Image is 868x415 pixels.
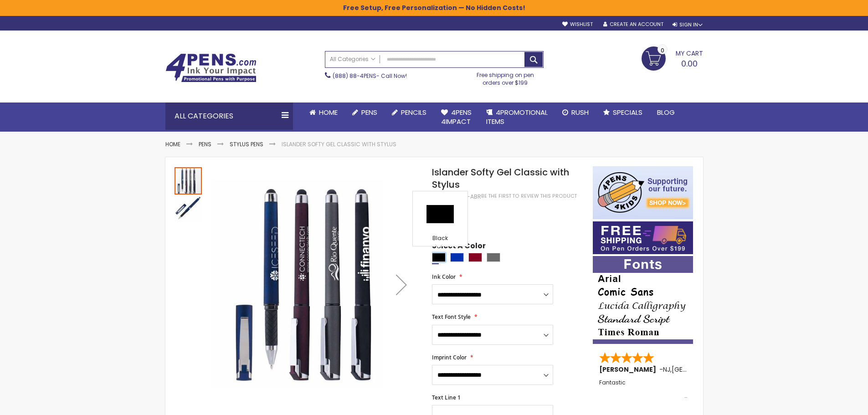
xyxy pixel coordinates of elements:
[345,102,385,123] a: Pens
[330,56,375,63] span: All Categories
[672,365,739,374] span: [GEOGRAPHIC_DATA]
[333,72,376,80] a: (888) 88-4PENS
[562,21,593,28] a: Wishlist
[441,108,472,126] span: 4Pens 4impact
[401,108,426,117] span: Pencils
[319,108,338,117] span: Home
[432,313,471,321] span: Text Font Style
[282,141,396,148] li: Islander Softy Gel Classic with Stylus
[333,72,407,80] span: - Call Now!
[467,68,544,86] div: Free shipping on pen orders over $199
[302,102,345,123] a: Home
[212,179,420,388] img: Islander Softy Gel Classic with Stylus
[657,108,675,117] span: Blog
[175,166,203,195] div: Islander Softy Gel Classic with Stylus
[450,253,464,262] div: Blue
[481,193,577,200] a: Be the first to review this product
[555,102,596,123] a: Rush
[673,21,703,28] div: Sign In
[613,108,642,117] span: Specials
[487,253,500,262] div: Grey
[793,390,868,415] iframe: Google Customer Reviews
[165,140,180,148] a: Home
[199,140,211,148] a: Pens
[599,379,688,399] div: Fantastic
[681,58,698,69] span: 0.00
[175,195,202,223] div: Islander Softy Gel Classic with Stylus
[175,195,202,223] img: Islander Softy Gel Classic with Stylus
[650,102,682,123] a: Blog
[599,365,659,374] span: [PERSON_NAME]
[661,46,664,55] span: 0
[432,241,486,253] span: Select A Color
[385,102,434,123] a: Pencils
[468,253,482,262] div: Burgundy
[325,51,380,67] a: All Categories
[479,102,555,132] a: 4PROMOTIONALITEMS
[432,273,456,281] span: Ink Color
[659,365,739,374] span: - ,
[434,102,479,132] a: 4Pens4impact
[486,108,548,126] span: 4PROMOTIONAL ITEMS
[593,166,693,219] img: 4pens 4 kids
[165,53,257,82] img: 4Pens Custom Pens and Promotional Products
[432,253,446,262] div: Black
[383,166,420,403] div: Next
[642,46,703,69] a: 0.00 0
[432,354,467,361] span: Imprint Color
[593,256,693,344] img: font-personalization-examples
[432,166,569,191] span: Islander Softy Gel Classic with Stylus
[571,108,589,117] span: Rush
[230,140,263,148] a: Stylus Pens
[415,235,465,244] div: Black
[603,21,663,28] a: Create an Account
[432,394,461,401] span: Text Line 1
[593,221,693,254] img: Free shipping on orders over $199
[596,102,650,123] a: Specials
[663,365,670,374] span: NJ
[165,102,293,130] div: All Categories
[361,108,377,117] span: Pens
